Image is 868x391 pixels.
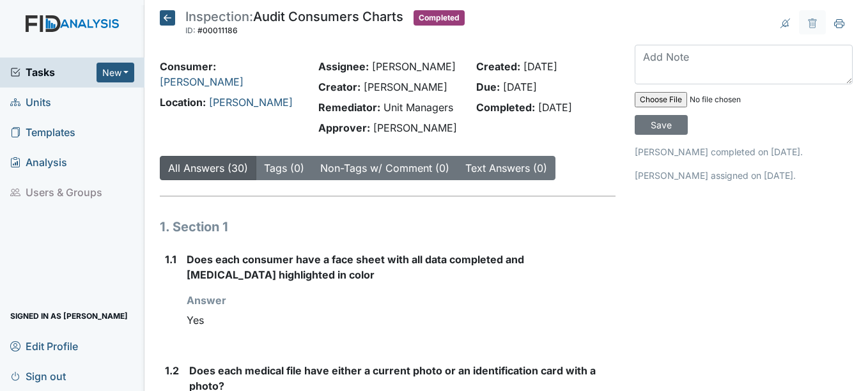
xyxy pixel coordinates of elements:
[10,65,97,80] a: Tasks
[414,10,465,26] span: Completed
[160,156,256,180] button: All Answers (30)
[523,60,557,73] span: [DATE]
[185,26,196,35] span: ID:
[10,366,66,386] span: Sign out
[160,217,615,236] h1: 1. Section 1
[10,93,51,112] span: Units
[635,145,853,158] p: [PERSON_NAME] completed on [DATE].
[165,363,179,378] label: 1.2
[160,96,206,109] strong: Location:
[165,252,176,267] label: 1.1
[318,101,380,114] strong: Remediator:
[373,121,457,134] span: [PERSON_NAME]
[256,156,313,180] button: Tags (0)
[209,96,293,109] a: [PERSON_NAME]
[538,101,572,114] span: [DATE]
[476,80,500,93] strong: Due:
[187,252,615,282] label: Does each consumer have a face sheet with all data completed and [MEDICAL_DATA] highlighted in color
[187,294,226,307] strong: Answer
[97,63,135,82] button: New
[10,153,67,172] span: Analysis
[160,75,244,88] a: [PERSON_NAME]
[476,60,520,73] strong: Created:
[384,101,453,114] span: Unit Managers
[476,101,535,114] strong: Completed:
[457,156,555,180] button: Text Answers (0)
[320,162,449,174] a: Non-Tags w/ Comment (0)
[318,80,360,93] strong: Creator:
[10,306,128,326] span: Signed in as [PERSON_NAME]
[185,10,403,38] div: Audit Consumers Charts
[185,9,253,24] span: Inspection:
[364,80,447,93] span: [PERSON_NAME]
[187,308,615,332] div: Yes
[318,121,370,134] strong: Approver:
[312,156,458,180] button: Non-Tags w/ Comment (0)
[465,162,547,174] a: Text Answers (0)
[10,123,75,142] span: Templates
[635,115,688,135] input: Save
[635,169,853,182] p: [PERSON_NAME] assigned on [DATE].
[198,26,238,35] span: #00011186
[372,60,456,73] span: [PERSON_NAME]
[503,80,537,93] span: [DATE]
[160,60,216,73] strong: Consumer:
[264,162,304,174] a: Tags (0)
[168,162,248,174] a: All Answers (30)
[318,60,369,73] strong: Assignee:
[10,336,78,356] span: Edit Profile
